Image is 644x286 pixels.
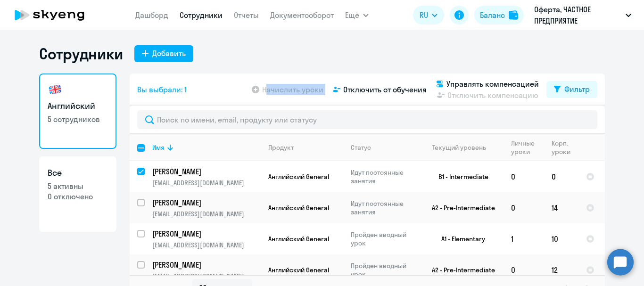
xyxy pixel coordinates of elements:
[39,74,116,149] a: Английский5 сотрудников
[48,181,108,191] p: 5 активны
[152,197,260,208] a: [PERSON_NAME]
[268,266,329,274] span: Английский General
[544,192,578,223] td: 14
[48,100,108,112] h3: Английский
[152,143,165,152] div: Имя
[413,6,444,25] button: RU
[345,9,359,21] span: Ещё
[544,223,578,254] td: 10
[48,167,108,179] h3: Все
[343,84,427,95] span: Отключить от обучения
[180,10,223,20] a: Сотрудники
[152,179,260,187] p: [EMAIL_ADDRESS][DOMAIN_NAME]
[504,223,544,254] td: 1
[546,81,597,98] button: Фильтр
[351,261,415,278] p: Пройден вводный урок
[152,272,260,280] p: [EMAIL_ADDRESS][DOMAIN_NAME]
[474,6,524,25] button: Балансbalance
[552,139,572,156] div: Корп. уроки
[270,10,334,20] a: Документооборот
[420,9,428,21] span: RU
[39,156,116,232] a: Все5 активны0 отключено
[552,139,578,156] div: Корп. уроки
[511,139,537,156] div: Личные уроки
[234,10,259,20] a: Отчеты
[432,143,486,152] div: Текущий уровень
[152,229,259,239] p: [PERSON_NAME]
[268,143,343,152] div: Продукт
[416,192,504,223] td: A2 - Pre-Intermediate
[534,4,622,26] p: Оферта, ЧАСТНОЕ ПРЕДПРИЯТИЕ АГРОВИТАСЕРВИС
[504,192,544,223] td: 0
[416,223,504,254] td: A1 - Elementary
[511,139,544,156] div: Личные уроки
[351,199,415,216] p: Идут постоянные занятия
[268,143,294,152] div: Продукт
[544,161,578,192] td: 0
[152,143,260,152] div: Имя
[504,254,544,286] td: 0
[152,241,260,249] p: [EMAIL_ADDRESS][DOMAIN_NAME]
[152,210,260,218] p: [EMAIL_ADDRESS][DOMAIN_NAME]
[48,114,108,124] p: 5 сотрудников
[416,254,504,286] td: A2 - Pre-Intermediate
[152,260,259,270] p: [PERSON_NAME]
[504,161,544,192] td: 0
[351,143,371,152] div: Статус
[509,10,518,20] img: balance
[39,44,123,63] h1: Сотрудники
[152,229,260,239] a: [PERSON_NAME]
[152,166,260,177] a: [PERSON_NAME]
[48,191,108,202] p: 0 отключено
[137,84,187,95] span: Вы выбрали: 1
[268,235,329,243] span: Английский General
[423,143,503,152] div: Текущий уровень
[152,260,260,270] a: [PERSON_NAME]
[152,197,259,208] p: [PERSON_NAME]
[351,168,415,185] p: Идут постоянные занятия
[268,172,329,181] span: Английский General
[135,10,168,20] a: Дашборд
[351,143,415,152] div: Статус
[351,230,415,247] p: Пройден вводный урок
[152,166,259,177] p: [PERSON_NAME]
[137,110,597,129] input: Поиск по имени, email, продукту или статусу
[345,6,369,25] button: Ещё
[480,9,505,21] div: Баланс
[416,161,504,192] td: B1 - Intermediate
[564,83,590,95] div: Фильтр
[544,254,578,286] td: 12
[48,82,63,97] img: english
[152,48,186,59] div: Добавить
[134,45,193,62] button: Добавить
[446,78,539,90] span: Управлять компенсацией
[268,204,329,212] span: Английский General
[529,4,636,26] button: Оферта, ЧАСТНОЕ ПРЕДПРИЯТИЕ АГРОВИТАСЕРВИС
